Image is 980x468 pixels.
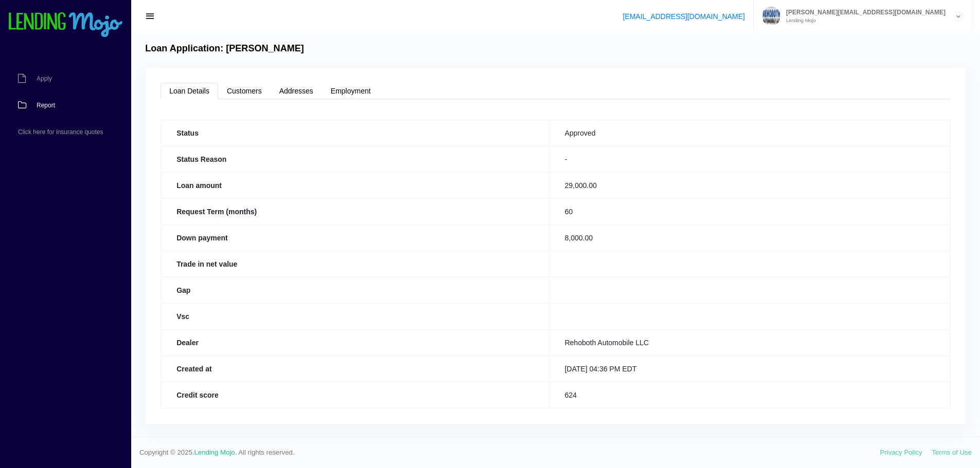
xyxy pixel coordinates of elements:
[161,329,549,355] th: Dealer
[161,355,549,382] th: Created at
[161,224,549,251] th: Down payment
[932,448,972,456] a: Terms of Use
[161,120,549,146] th: Status
[549,382,950,408] td: 624
[37,102,55,108] span: Report
[161,198,549,224] th: Request Term (months)
[549,329,950,355] td: Rehoboth Automobile LLC
[549,146,950,172] td: -
[161,83,218,99] a: Loan Details
[322,83,380,99] a: Employment
[218,83,271,99] a: Customers
[549,355,950,382] td: [DATE] 04:36 PM EDT
[549,198,950,224] td: 60
[161,277,549,303] th: Gap
[549,224,950,251] td: 8,000.00
[161,146,549,172] th: Status Reason
[37,76,52,82] span: Apply
[18,129,103,135] span: Click here for insurance quotes
[623,12,745,21] a: [EMAIL_ADDRESS][DOMAIN_NAME]
[161,382,549,408] th: Credit score
[194,448,235,456] a: Lending Mojo
[549,172,950,198] td: 29,000.00
[161,251,549,277] th: Trade in net value
[139,447,880,458] span: Copyright © 2025. . All rights reserved.
[880,448,922,456] a: Privacy Policy
[145,43,304,54] h4: Loan Application: [PERSON_NAME]
[549,120,950,146] td: Approved
[161,303,549,329] th: Vsc
[8,12,123,38] img: logo-small.png
[271,83,322,99] a: Addresses
[161,172,549,198] th: Loan amount
[762,7,781,26] img: Profile image
[781,18,946,23] small: Lending Mojo
[781,9,946,15] span: [PERSON_NAME][EMAIL_ADDRESS][DOMAIN_NAME]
